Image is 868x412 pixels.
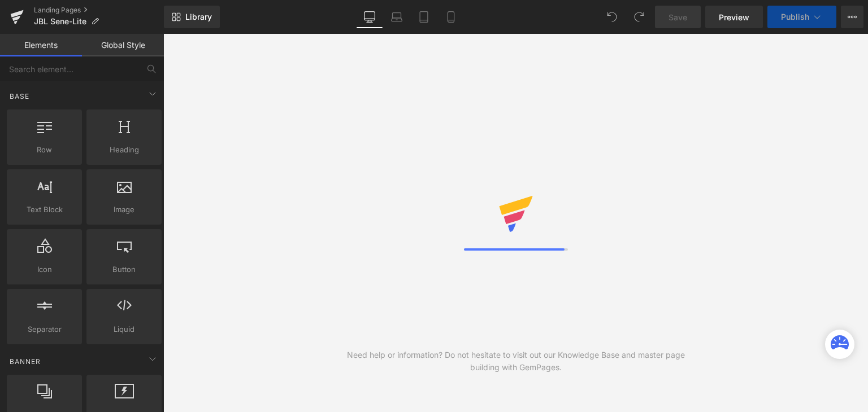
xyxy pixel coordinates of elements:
span: Base [8,91,31,102]
div: Need help or information? Do not hesitate to visit out our Knowledge Base and master page buildin... [340,349,692,374]
span: Icon [10,264,79,275]
span: Banner [8,356,42,367]
span: Library [185,12,212,22]
span: Liquid [90,323,158,335]
button: Redo [628,6,650,28]
a: Mobile [437,6,465,28]
a: New Library [164,6,220,28]
span: Heading [90,144,158,156]
span: Row [10,144,79,156]
span: Publish [781,12,809,21]
button: Publish [767,6,836,28]
span: Preview [719,11,749,23]
span: Separator [10,323,79,335]
a: Laptop [383,6,410,28]
span: Text Block [10,204,79,216]
a: Global Style [82,34,164,56]
a: Tablet [410,6,437,28]
span: Button [90,264,158,275]
span: JBL Sene-Lite [34,17,86,26]
button: Undo [601,6,623,28]
a: Desktop [356,6,383,28]
a: Landing Pages [34,6,164,15]
span: Image [90,204,158,216]
a: Preview [705,6,763,28]
span: Save [669,11,687,23]
button: More [841,6,863,28]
